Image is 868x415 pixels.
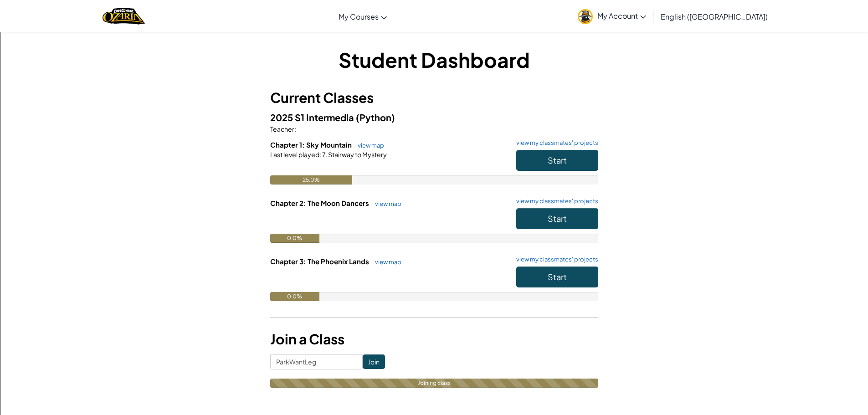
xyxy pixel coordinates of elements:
span: My Courses [339,12,379,21]
a: Ozaria by CodeCombat logo [103,7,145,26]
span: My Account [597,11,646,20]
a: My Account [573,2,651,31]
a: English ([GEOGRAPHIC_DATA]) [656,4,772,29]
a: My Courses [334,4,391,29]
img: avatar [578,9,593,24]
span: English ([GEOGRAPHIC_DATA]) [661,12,768,21]
img: Home [103,7,145,26]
